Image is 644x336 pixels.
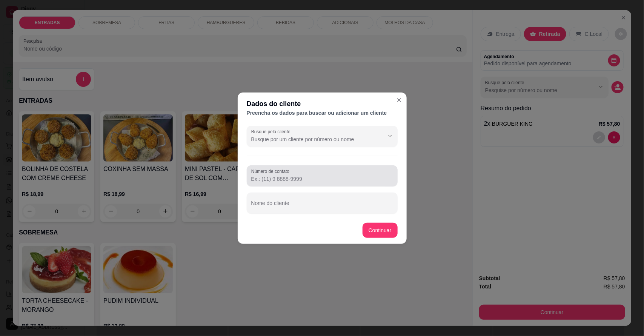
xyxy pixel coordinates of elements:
[251,175,393,183] input: Número de contato
[363,223,398,238] button: Continuar
[251,136,372,143] input: Busque pelo cliente
[251,128,293,135] label: Busque pelo cliente
[251,168,292,174] label: Número de contato
[384,130,396,142] button: Show suggestions
[393,94,405,106] button: Close
[247,99,398,109] div: Dados do cliente
[251,202,393,210] input: Nome do cliente
[247,109,398,117] div: Preencha os dados para buscar ou adicionar um cliente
